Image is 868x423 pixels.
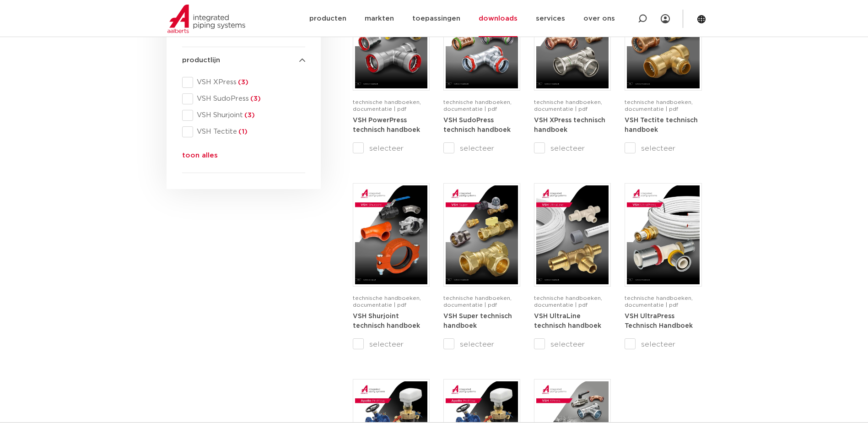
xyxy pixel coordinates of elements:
[182,77,305,88] div: VSH XPress(3)
[443,295,512,308] span: technische handboeken, documentatie | pdf
[237,128,248,135] span: (1)
[182,93,305,104] div: VSH SudoPress(3)
[353,143,430,154] label: selecteer
[443,339,520,350] label: selecteer
[534,117,605,134] a: VSH XPress technisch handboek
[625,339,701,350] label: selecteer
[243,112,255,119] span: (3)
[625,143,701,154] label: selecteer
[353,313,420,330] a: VSH Shurjoint technisch handboek
[193,94,305,103] span: VSH SudoPress
[193,78,305,87] span: VSH XPress
[353,339,430,350] label: selecteer
[182,55,305,66] h4: productlijn
[443,143,520,154] label: selecteer
[627,185,699,284] img: VSH-UltraPress_A4TM_5008751_2025_3.0_NL-pdf.jpg
[353,99,421,112] span: technische handboeken, documentatie | pdf
[534,99,602,112] span: technische handboeken, documentatie | pdf
[237,79,248,86] span: (3)
[443,313,512,330] a: VSH Super technisch handboek
[355,185,427,284] img: VSH-Shurjoint_A4TM_5008731_2024_3.0_EN-pdf.jpg
[446,185,518,284] img: VSH-Super_A4TM_5007411-2022-2.1_NL-1-pdf.jpg
[182,126,305,137] div: VSH Tectite(1)
[625,99,693,112] span: technische handboeken, documentatie | pdf
[536,185,609,284] img: VSH-UltraLine_A4TM_5010216_2022_1.0_NL-pdf.jpg
[182,110,305,121] div: VSH Shurjoint(3)
[249,95,261,102] span: (3)
[193,111,305,120] span: VSH Shurjoint
[625,295,693,308] span: technische handboeken, documentatie | pdf
[193,127,305,136] span: VSH Tectite
[443,99,512,112] span: technische handboeken, documentatie | pdf
[353,117,420,134] a: VSH PowerPress technisch handboek
[443,117,511,134] a: VSH SudoPress technisch handboek
[534,339,611,350] label: selecteer
[534,295,602,308] span: technische handboeken, documentatie | pdf
[182,150,218,165] button: toon alles
[353,295,421,308] span: technische handboeken, documentatie | pdf
[534,313,601,330] a: VSH UltraLine technisch handboek
[625,313,693,330] a: VSH UltraPress Technisch Handboek
[534,143,611,154] label: selecteer
[625,117,698,134] a: VSH Tectite technisch handboek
